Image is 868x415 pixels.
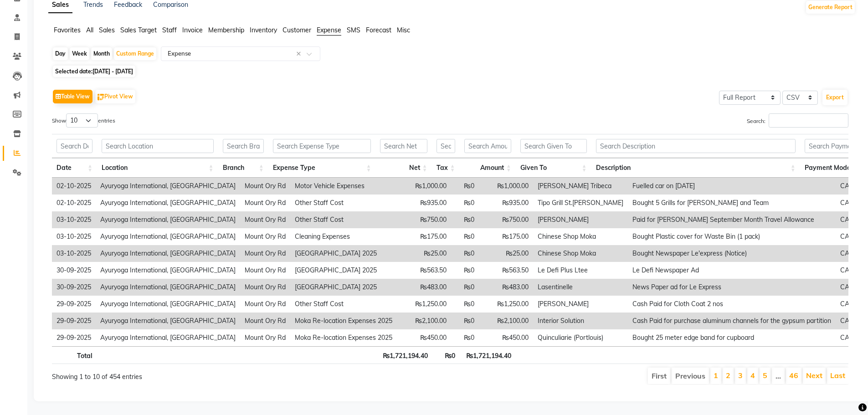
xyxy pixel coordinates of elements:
td: Le Defi Newspaper Ad [628,262,836,279]
td: Motor Vehicle Expenses [290,178,397,195]
input: Search Net [380,139,427,153]
td: ₨175.00 [397,228,451,245]
td: ₨935.00 [479,195,533,211]
button: Export [822,90,847,105]
td: 29-09-2025 [52,296,96,313]
th: Payment Mode: activate to sort column ascending [800,158,863,178]
td: ₨0 [451,178,479,195]
td: ₨0 [451,313,479,329]
a: Last [830,371,845,380]
th: Date: activate to sort column ascending [52,158,97,178]
label: Show entries [52,113,115,128]
select: Showentries [66,113,98,128]
td: Lasentinelle [533,279,628,296]
td: Mount Ory Rd [240,262,290,279]
td: Mount Ory Rd [240,195,290,211]
span: Sales [99,26,115,34]
td: [PERSON_NAME] Tribeca [533,178,628,195]
div: Showing 1 to 10 of 454 entries [52,367,376,382]
span: Customer [282,26,311,34]
td: Mount Ory Rd [240,211,290,228]
span: Sales Target [120,26,157,34]
td: Mount Ory Rd [240,178,290,195]
td: [PERSON_NAME] [533,296,628,313]
td: ₨0 [451,329,479,346]
td: Mount Ory Rd [240,245,290,262]
td: Tipo Grill St.[PERSON_NAME] [533,195,628,211]
th: Net: activate to sort column ascending [375,158,431,178]
th: ₨0 [432,346,460,364]
td: Quinculiarie (Portlouis) [533,329,628,346]
td: 03-10-2025 [52,211,96,228]
td: Mount Ory Rd [240,228,290,245]
td: ₨0 [451,296,479,313]
td: Mount Ory Rd [240,279,290,296]
a: 2 [726,371,730,380]
span: Misc [397,26,410,34]
th: Tax: activate to sort column ascending [432,158,460,178]
div: Day [53,47,68,60]
td: Le Defi Plus Ltee [533,262,628,279]
span: Invoice [182,26,203,34]
th: Branch: activate to sort column ascending [218,158,268,178]
td: Mount Ory Rd [240,313,290,329]
td: ₨450.00 [397,329,451,346]
td: Interior Solution [533,313,628,329]
th: Expense Type: activate to sort column ascending [268,158,376,178]
th: ₨1,721,194.40 [460,346,516,364]
a: Next [806,371,822,380]
td: Moka Re-location Expenses 2025 [290,313,397,329]
span: Expense [317,26,341,34]
img: pivot.png [98,94,104,101]
td: ₨1,250.00 [479,296,533,313]
input: Search: [769,113,848,128]
td: Ayuryoga International, [GEOGRAPHIC_DATA] [96,195,240,211]
a: 1 [714,371,718,380]
td: [GEOGRAPHIC_DATA] 2025 [290,262,397,279]
td: Ayuryoga International, [GEOGRAPHIC_DATA] [96,296,240,313]
td: Bought Newspaper Le'express (Notice) [628,245,836,262]
td: Ayuryoga International, [GEOGRAPHIC_DATA] [96,178,240,195]
td: ₨175.00 [479,228,533,245]
td: [GEOGRAPHIC_DATA] 2025 [290,245,397,262]
a: Feedback [114,0,142,9]
span: Clear all [296,49,304,59]
td: Other Staff Cost [290,296,397,313]
td: Ayuryoga International, [GEOGRAPHIC_DATA] [96,313,240,329]
button: Generate Report [806,1,855,14]
td: [PERSON_NAME] [533,211,628,228]
span: [DATE] - [DATE] [92,68,133,75]
div: Custom Range [114,47,156,60]
td: Other Staff Cost [290,195,397,211]
a: Trends [83,0,103,9]
td: ₨0 [451,279,479,296]
td: 03-10-2025 [52,228,96,245]
td: ₨0 [451,262,479,279]
a: 46 [789,371,798,380]
td: Ayuryoga International, [GEOGRAPHIC_DATA] [96,228,240,245]
td: Chinese Shop Moka [533,228,628,245]
th: Total [52,346,97,364]
th: Description: activate to sort column ascending [591,158,800,178]
td: 29-09-2025 [52,329,96,346]
th: ₨1,721,194.40 [376,346,432,364]
td: ₨563.50 [479,262,533,279]
td: ₨563.50 [397,262,451,279]
input: Search Branch [223,139,264,153]
span: Forecast [366,26,391,34]
span: Membership [208,26,244,34]
td: 02-10-2025 [52,178,96,195]
input: Search Expense Type [273,139,371,153]
input: Search Location [102,139,214,153]
td: [GEOGRAPHIC_DATA] 2025 [290,279,397,296]
th: Amount: activate to sort column ascending [460,158,516,178]
td: Other Staff Cost [290,211,397,228]
button: Pivot View [95,90,135,103]
td: ₨483.00 [479,279,533,296]
td: Ayuryoga International, [GEOGRAPHIC_DATA] [96,262,240,279]
td: News Paper ad for Le Express [628,279,836,296]
input: Search Given To [520,139,587,153]
td: ₨450.00 [479,329,533,346]
td: ₨0 [451,211,479,228]
td: ₨0 [451,245,479,262]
